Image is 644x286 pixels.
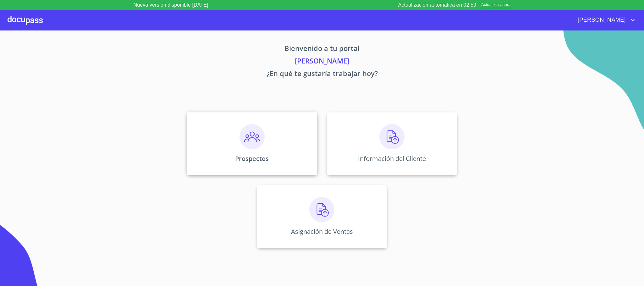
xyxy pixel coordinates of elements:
[379,124,405,149] img: carga.png
[129,68,516,81] p: ¿En qué te gustaría trabajar hoy?
[309,197,334,222] img: carga.png
[481,2,510,8] span: Actualizar ahora
[398,1,476,9] p: Actualización automatica en 02:59
[573,15,629,25] span: [PERSON_NAME]
[239,124,265,149] img: prospectos.png
[129,56,516,68] p: [PERSON_NAME]
[134,1,208,9] p: Nueva versión disponible [DATE]
[573,15,636,25] button: account of current user
[235,154,269,163] p: Prospectos
[291,227,353,236] p: Asignación de Ventas
[129,43,516,56] p: Bienvenido a tu portal
[358,154,426,163] p: Información del Cliente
